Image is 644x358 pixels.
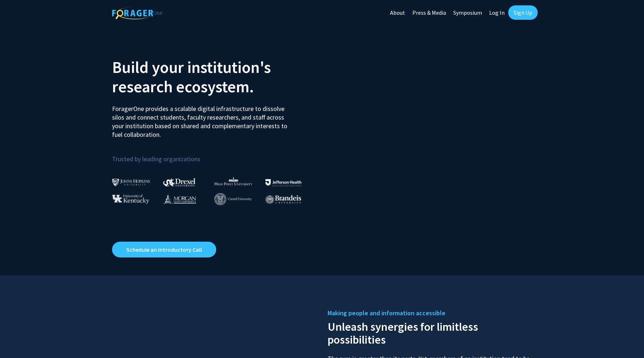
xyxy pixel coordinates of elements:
[163,194,196,204] img: Morgan State University
[163,178,195,186] img: Drexel University
[265,195,301,204] img: Brandeis University
[112,7,162,19] img: ForagerOne Logo
[112,194,149,204] img: University of Kentucky
[328,308,532,319] h5: Making people and information accessible
[214,177,252,185] img: High Point University
[112,178,150,186] img: Johns Hopkins University
[328,319,532,346] h2: Unleash synergies for limitless possibilities
[508,5,538,20] a: Sign Up
[112,57,317,96] h2: Build your institution's research ecosystem.
[214,193,252,205] img: Cornell University
[112,99,292,139] p: ForagerOne provides a scalable digital infrastructure to dissolve silos and connect students, fac...
[265,179,301,186] img: Thomas Jefferson University
[112,145,317,164] p: Trusted by leading organizations
[112,242,216,257] a: Opens in a new tab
